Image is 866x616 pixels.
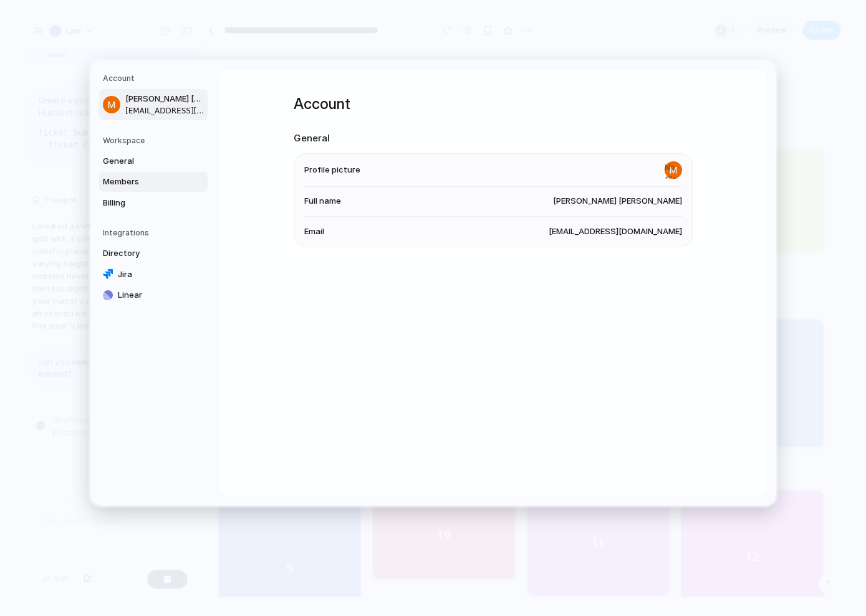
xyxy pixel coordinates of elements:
span: [EMAIL_ADDRESS][DOMAIN_NAME] [549,225,682,238]
span: Members [103,176,183,188]
div: 5 [17,288,167,439]
span: Directory [103,247,183,260]
a: Members [99,172,208,192]
div: 8 [504,288,654,423]
span: [PERSON_NAME] [PERSON_NAME] [553,196,682,208]
div: 12 [504,468,654,609]
h2: General [294,131,693,146]
span: Full name [304,196,341,208]
div: 10 [180,468,329,562]
span: General [103,155,183,168]
span: Linear [118,289,198,301]
span: [PERSON_NAME] [PERSON_NAME] [125,93,205,105]
span: [EMAIL_ADDRESS][DOMAIN_NAME] [125,105,205,116]
h5: Integrations [103,227,208,239]
div: 6 [180,288,329,456]
span: Profile picture [304,164,360,176]
div: 4 [504,110,654,216]
div: 11 [342,468,492,579]
a: General [99,151,208,171]
a: Billing [99,193,208,213]
a: Jira [99,265,208,285]
h5: Account [103,73,208,84]
p: A Pinterest-style grid layout [17,73,654,85]
h5: Workspace [103,135,208,146]
span: Email [304,225,324,238]
div: 2 [180,110,329,262]
h1: Account [294,93,693,115]
div: 3 [342,110,492,276]
div: 7 [342,288,492,391]
span: Billing [103,197,183,209]
a: Directory [99,244,208,263]
span: Jira [118,268,198,281]
a: [PERSON_NAME] [PERSON_NAME][EMAIL_ADDRESS][DOMAIN_NAME] [99,89,208,120]
a: Linear [99,285,208,305]
h1: Image Gallery [17,34,654,64]
div: 1 [17,110,167,274]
